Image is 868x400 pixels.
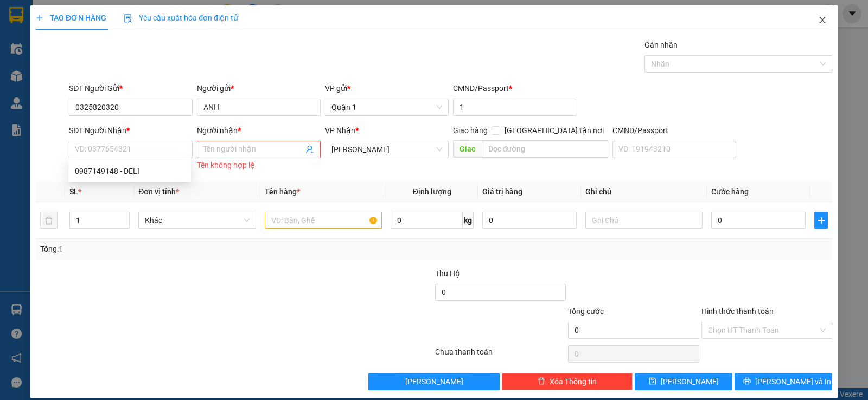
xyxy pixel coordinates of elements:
b: [DOMAIN_NAME] [91,41,149,50]
span: Đơn vị tính [138,187,179,196]
div: Người nhận [197,124,321,136]
span: kg [463,212,474,229]
div: Người gửi [197,82,321,94]
b: Trà Lan Viên - Gửi khách hàng [67,16,107,123]
span: Quận 1 [331,99,442,115]
span: Yêu cầu xuất hóa đơn điện tử [124,14,238,22]
img: icon [124,14,132,23]
input: Dọc đường [482,140,609,158]
b: Trà Lan Viên [14,70,40,121]
span: Giao hàng [453,126,488,135]
button: delete [40,212,58,229]
div: Tên không hợp lệ [197,159,321,172]
span: Khác [145,212,249,228]
div: VP gửi [325,82,449,94]
span: Cước hàng [711,187,749,196]
label: Hình thức thanh toán [701,307,774,316]
input: Ghi Chú [585,212,703,229]
button: printer[PERSON_NAME] và In [735,373,832,390]
span: VP Nhận [325,126,355,135]
span: [GEOGRAPHIC_DATA] tận nơi [500,124,608,136]
span: Lê Hồng Phong [331,141,442,158]
button: plus [814,212,828,229]
span: save [649,377,656,386]
span: plus [36,14,43,22]
span: Giao [453,140,482,158]
button: deleteXóa Thông tin [502,373,633,390]
span: Định lượng [413,187,451,196]
div: SĐT Người Gửi [69,82,193,94]
span: [PERSON_NAME] [405,376,463,388]
span: TẠO ĐƠN HÀNG [36,14,106,22]
span: user-add [305,145,314,154]
span: [PERSON_NAME] và In [755,376,831,388]
li: (c) 2017 [91,51,149,65]
span: Tổng cước [568,307,604,316]
span: Xóa Thông tin [550,376,597,388]
span: delete [538,377,545,386]
input: 0 [482,212,577,229]
input: VD: Bàn, Ghế [265,212,382,229]
div: Chưa thanh toán [434,346,567,365]
div: CMND/Passport [612,124,736,136]
th: Ghi chú [581,181,707,202]
span: close [818,16,827,24]
div: SĐT Người Nhận [69,124,193,136]
button: Close [807,5,838,36]
button: save[PERSON_NAME] [635,373,732,390]
span: Thu Hộ [435,269,460,278]
div: Tổng: 1 [40,243,336,255]
span: [PERSON_NAME] [661,376,719,388]
label: Gán nhãn [644,41,678,49]
img: logo.jpg [118,14,144,40]
span: Giá trị hàng [482,187,522,196]
span: SL [69,187,78,196]
span: Tên hàng [265,187,300,196]
button: [PERSON_NAME] [368,373,499,390]
span: printer [743,377,751,386]
div: CMND/Passport [453,82,577,94]
span: plus [815,216,827,225]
